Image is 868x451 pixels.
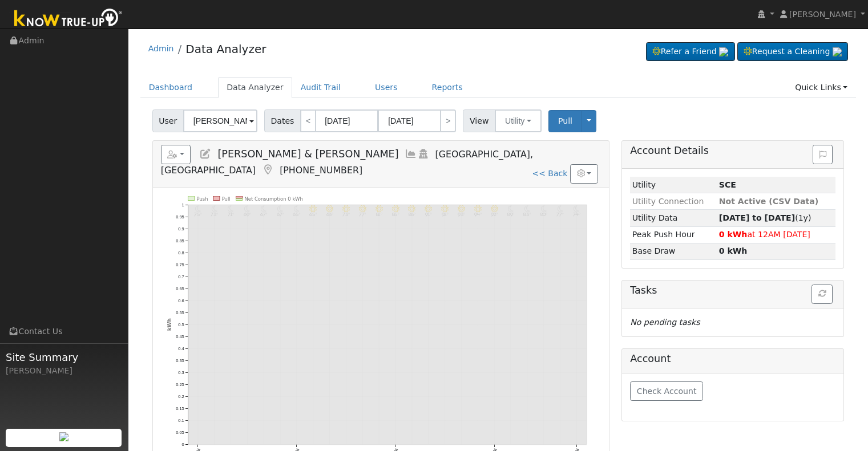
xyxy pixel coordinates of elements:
[178,274,184,279] text: 0.7
[300,109,316,132] a: <
[463,109,495,132] span: View
[405,148,417,160] a: Multi-Series Graph
[737,42,848,62] a: Request a Cleaning
[59,432,68,441] img: retrieve
[140,77,201,98] a: Dashboard
[217,148,398,160] span: [PERSON_NAME] & [PERSON_NAME]
[440,109,456,132] a: >
[646,42,735,62] a: Refer a Friend
[719,197,818,206] span: Not Active (CSV Data)
[176,358,184,363] text: 0.35
[178,250,184,255] text: 0.8
[366,77,406,98] a: Users
[630,318,700,327] i: No pending tasks
[417,148,430,160] a: Login As (last 08/23/2025 6:12:19 PM)
[176,430,184,435] text: 0.05
[630,210,717,226] td: Utility Data
[719,47,728,56] img: retrieve
[176,262,184,267] text: 0.75
[719,230,748,239] strong: 0 kWh
[630,177,717,193] td: Utility
[181,442,184,447] text: 0
[558,116,572,125] span: Pull
[813,145,833,164] button: Issue History
[532,169,567,178] a: << Back
[178,418,184,423] text: 0.1
[630,243,717,259] td: Base Draw
[178,346,184,351] text: 0.4
[221,196,230,201] text: Pull
[176,310,184,315] text: 0.55
[183,109,257,132] input: Select a User
[495,109,542,132] button: Utility
[244,196,302,201] text: Net Consumption 0 kWh
[630,145,835,157] h5: Account Details
[719,180,736,189] strong: ID: null, authorized: 06/25/25
[423,77,471,98] a: Reports
[833,47,842,56] img: retrieve
[176,238,184,243] text: 0.85
[148,44,174,53] a: Admin
[9,6,128,32] img: Know True-Up
[789,10,856,19] span: [PERSON_NAME]
[152,109,184,132] span: User
[176,382,184,387] text: 0.25
[178,298,184,303] text: 0.6
[630,285,835,296] h5: Tasks
[637,387,697,396] span: Check Account
[719,246,748,255] strong: 0 kWh
[176,406,184,411] text: 0.15
[218,77,292,98] a: Data Analyzer
[199,148,212,160] a: Edit User (31699)
[185,42,266,56] a: Data Analyzer
[166,318,172,331] text: kWh
[719,213,812,222] span: (1y)
[178,394,184,399] text: 0.2
[786,77,856,98] a: Quick Links
[176,214,184,220] text: 0.95
[630,381,703,401] button: Check Account
[812,285,833,304] button: Refresh
[6,365,122,377] div: [PERSON_NAME]
[178,226,184,231] text: 0.9
[280,165,362,176] span: [PHONE_NUMBER]
[548,110,582,132] button: Pull
[178,322,184,327] text: 0.5
[196,196,208,201] text: Push
[717,226,835,243] td: at 12AM [DATE]
[292,77,349,98] a: Audit Trail
[261,164,274,176] a: Map
[632,197,704,206] span: Utility Connection
[719,213,795,222] strong: [DATE] to [DATE]
[6,350,122,365] span: Site Summary
[178,370,184,375] text: 0.3
[176,286,184,291] text: 0.65
[630,226,717,243] td: Peak Push Hour
[181,202,184,208] text: 1
[176,334,184,339] text: 0.45
[630,353,835,365] h5: Account
[264,109,301,132] span: Dates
